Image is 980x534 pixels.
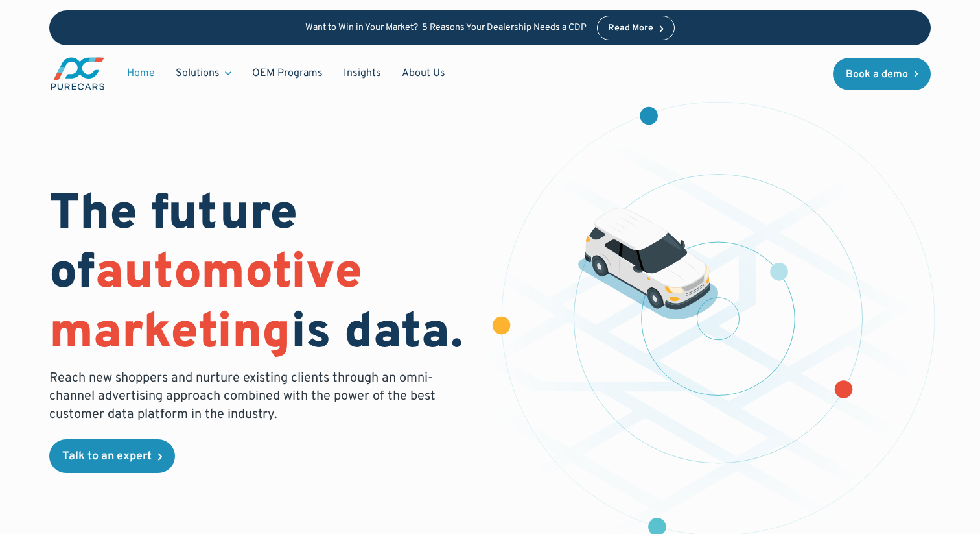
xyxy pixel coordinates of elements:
a: Talk to an expert [49,439,175,473]
a: About Us [391,61,456,86]
a: main [49,56,106,91]
p: Want to Win in Your Market? 5 Reasons Your Dealership Needs a CDP [305,23,587,34]
div: Solutions [165,61,242,86]
img: illustration of a vehicle [578,208,719,319]
p: Reach new shoppers and nurture existing clients through an omni-channel advertising approach comb... [49,369,443,424]
div: Solutions [176,66,220,80]
div: Talk to an expert [62,451,152,463]
div: Book a demo [846,69,908,80]
div: Read More [608,24,653,33]
span: automotive marketing [49,243,362,365]
a: Home [117,61,165,86]
a: Book a demo [833,58,931,90]
img: purecars logo [49,56,106,91]
a: Read More [597,16,675,40]
h1: The future of is data. [49,186,474,364]
a: Insights [333,61,391,86]
a: OEM Programs [242,61,333,86]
